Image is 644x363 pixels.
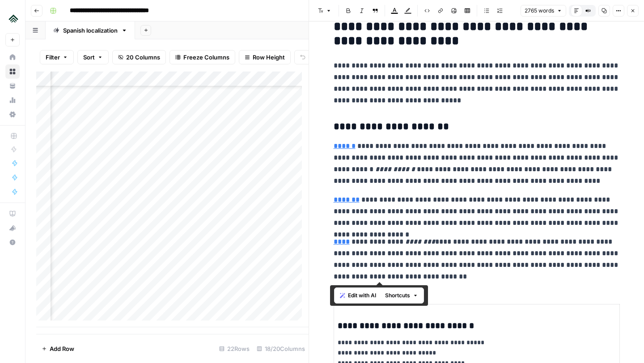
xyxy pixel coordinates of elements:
span: 20 Columns [126,53,160,62]
img: tab_keywords_by_traffic_grey.svg [95,52,102,59]
a: AirOps Academy [5,207,20,221]
div: v 4.0.24 [25,14,44,21]
div: Dominio: [DOMAIN_NAME] [23,23,100,30]
a: Your Data [5,79,20,93]
button: Sort [77,50,109,64]
button: Row Height [239,50,291,64]
a: Settings [5,107,20,122]
button: Workspace: Uplisting [5,7,20,30]
button: Edit with AI [336,290,380,301]
span: 2765 words [525,7,554,15]
img: Uplisting Logo [5,10,21,26]
button: Undo [294,50,329,64]
div: Spanish localization [63,26,118,35]
span: Freeze Columns [183,53,229,62]
div: Palabras clave [105,53,142,59]
span: Add Row [50,344,74,353]
span: Row Height [253,53,285,62]
span: Filter [46,53,60,62]
div: Dominio [47,53,68,59]
button: 2765 words [521,5,566,17]
span: Sort [83,53,95,62]
img: tab_domain_overview_orange.svg [37,52,44,59]
div: 22 Rows [216,342,253,356]
span: Shortcuts [385,291,410,300]
button: Filter [40,50,74,64]
a: Spanish localization [46,21,135,39]
button: Add Row [36,342,80,356]
img: website_grey.svg [14,23,21,30]
div: 18/20 Columns [253,342,309,356]
button: Freeze Columns [169,50,235,64]
div: What's new? [6,221,19,235]
button: 20 Columns [112,50,166,64]
a: Usage [5,93,20,107]
button: What's new? [5,221,20,235]
button: Shortcuts [381,290,422,301]
a: Browse [5,64,20,79]
img: logo_orange.svg [14,14,21,21]
span: Edit with AI [348,291,376,300]
a: Home [5,50,20,64]
button: Help + Support [5,235,20,249]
